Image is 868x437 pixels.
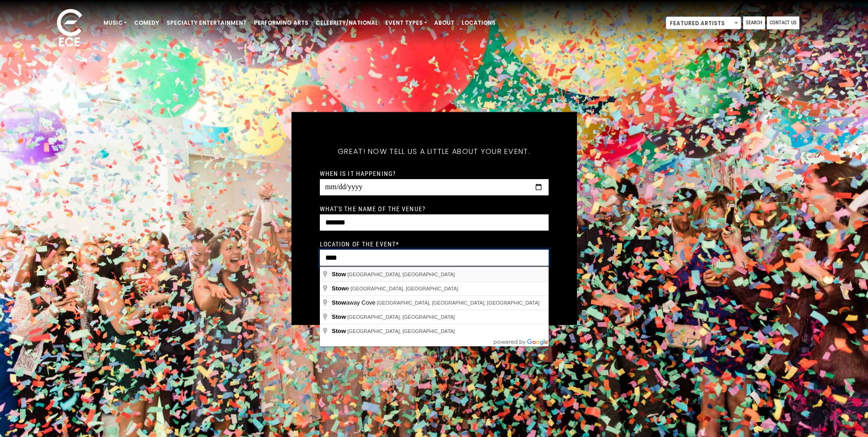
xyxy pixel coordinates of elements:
h5: Great! Now tell us a little about your event. [320,135,549,168]
span: Stow [332,299,346,306]
a: Locations [458,15,499,31]
span: Stow [332,285,346,292]
span: [GEOGRAPHIC_DATA], [GEOGRAPHIC_DATA], [GEOGRAPHIC_DATA] [377,300,539,306]
span: Stow [332,328,346,334]
span: [GEOGRAPHIC_DATA], [GEOGRAPHIC_DATA] [350,286,458,291]
a: Performing Arts [250,15,312,31]
a: Event Types [382,15,431,31]
a: Music [100,15,130,31]
a: Comedy [130,15,163,31]
a: Specialty Entertainment [163,15,250,31]
span: [GEOGRAPHIC_DATA], [GEOGRAPHIC_DATA] [347,314,455,320]
img: ece_new_logo_whitev2-1.png [47,6,92,51]
a: Celebrity/National [312,15,382,31]
label: Location of the event [320,240,399,248]
span: away Cove [332,299,377,306]
span: Featured Artists [666,17,741,30]
a: About [431,15,458,31]
span: [GEOGRAPHIC_DATA], [GEOGRAPHIC_DATA] [347,328,455,334]
span: Stow [332,271,346,278]
label: What's the name of the venue? [320,205,426,213]
label: When is it happening? [320,169,396,178]
span: Stow [332,313,346,320]
span: Featured Artists [666,16,741,29]
span: [GEOGRAPHIC_DATA], [GEOGRAPHIC_DATA] [347,272,455,277]
span: e [332,285,350,292]
a: Search [743,16,765,29]
a: Contact Us [767,16,799,29]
